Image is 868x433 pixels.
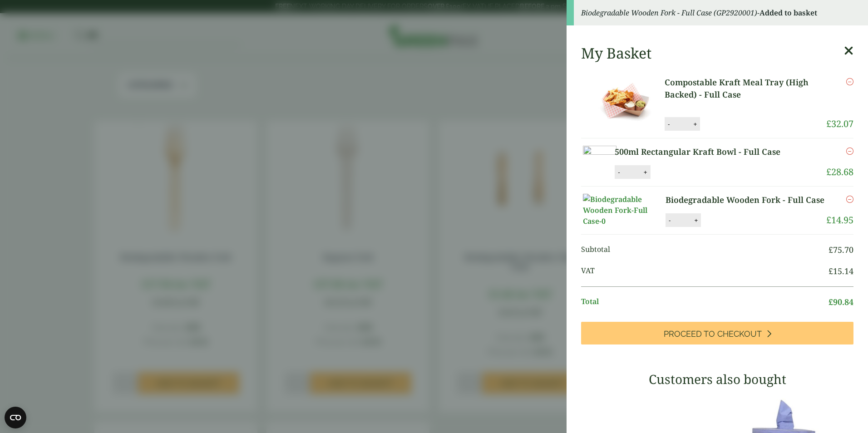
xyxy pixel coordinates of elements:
em: Biodegradable Wooden Fork - Full Case (GP2920001) [581,8,757,18]
a: Remove this item [846,76,853,87]
bdi: 28.68 [826,166,853,178]
button: - [665,120,672,128]
span: £ [829,244,833,255]
button: Open CMP widget [5,407,26,428]
span: £ [826,166,831,178]
span: £ [829,296,833,307]
a: Remove this item [846,146,853,157]
a: Compostable Kraft Meal Tray (High Backed) - Full Case [665,76,826,101]
strong: Added to basket [759,8,817,18]
span: £ [829,266,833,276]
h2: My Basket [581,44,651,62]
span: Total [581,296,829,308]
bdi: 90.84 [829,296,853,307]
span: Subtotal [581,244,829,256]
a: Biodegradable Wooden Fork - Full Case [666,194,825,206]
span: Proceed to Checkout [664,329,762,339]
span: £ [826,118,831,130]
button: - [666,216,673,224]
button: + [691,216,700,224]
a: 500ml Rectangular Kraft Bowl - Full Case [615,146,803,158]
span: £ [826,214,831,226]
button: + [641,168,650,176]
bdi: 75.70 [829,244,853,255]
bdi: 14.95 [826,214,853,226]
a: Remove this item [846,194,853,205]
img: Biodegradable Wooden Fork-Full Case-0 [583,194,665,226]
button: + [690,120,700,128]
h3: Customers also bought [581,372,853,387]
a: Proceed to Checkout [581,322,853,344]
bdi: 15.14 [829,266,853,276]
span: VAT [581,265,829,277]
button: - [615,168,622,176]
bdi: 32.07 [826,118,853,130]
